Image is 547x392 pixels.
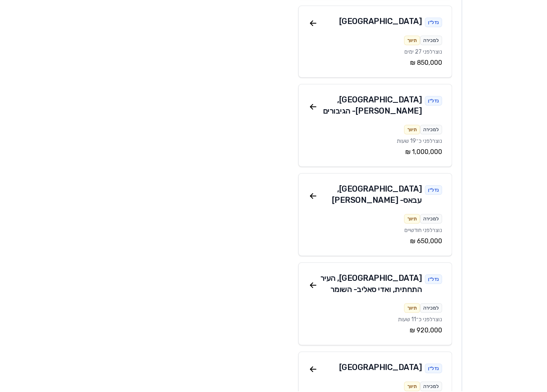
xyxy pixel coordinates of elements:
[404,126,420,135] div: תיווך
[420,382,442,392] div: למכירה
[398,317,442,324] span: נוצר לפני כ־11 שעות
[404,49,442,56] span: נוצר לפני 27 ימים
[308,148,442,158] div: ‏1,000,000 ‏₪
[425,97,442,106] div: נדל״ן
[308,326,442,336] div: ‏920,000 ‏₪
[420,215,442,224] div: למכירה
[308,237,442,247] div: ‏650,000 ‏₪
[404,36,420,46] div: תיווך
[404,228,442,234] span: נוצר לפני חודשיים
[404,382,420,392] div: תיווך
[318,184,422,206] div: [GEOGRAPHIC_DATA] , עבאס - [PERSON_NAME]
[397,138,442,145] span: נוצר לפני כ־19 שעות
[425,18,442,28] div: נדל״ן
[318,273,422,296] div: [GEOGRAPHIC_DATA] , העיר התחתית, ואדי סאליב - השומר
[425,275,442,285] div: נדל״ן
[308,59,442,68] div: ‏850,000 ‏₪
[425,364,442,374] div: נדל״ן
[420,126,442,135] div: למכירה
[425,186,442,196] div: נדל״ן
[420,36,442,46] div: למכירה
[318,95,422,117] div: [GEOGRAPHIC_DATA] , [PERSON_NAME] - הגיבורים
[404,304,420,314] div: תיווך
[339,362,422,374] div: [GEOGRAPHIC_DATA]
[404,215,420,224] div: תיווך
[420,304,442,314] div: למכירה
[339,16,422,28] div: [GEOGRAPHIC_DATA]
